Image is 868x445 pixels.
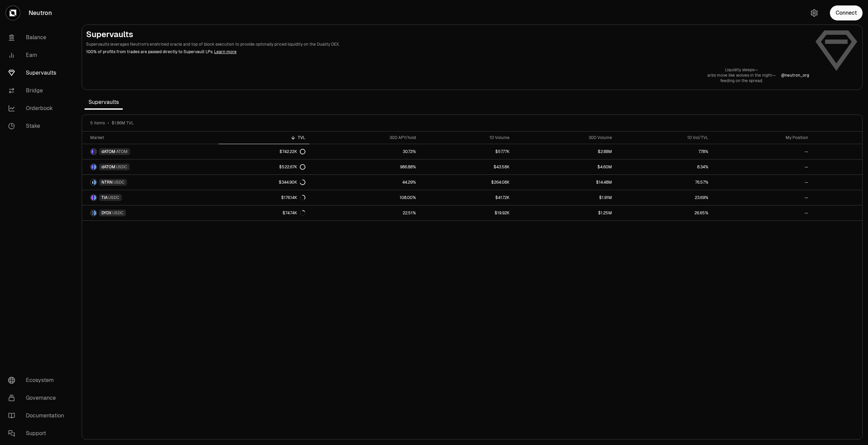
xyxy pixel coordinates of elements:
a: $1.91M [514,190,616,205]
a: Learn more [214,49,237,55]
a: -- [712,205,812,220]
div: TVL [223,135,305,140]
a: $522.67K [219,159,309,174]
a: Support [3,425,74,442]
div: My Position [717,135,808,140]
img: NTRN Logo [91,180,93,185]
a: 8.34% [616,159,712,174]
a: 986.88% [309,159,420,174]
div: $74.74K [283,210,305,216]
p: Supervaults leverages Neutron's enshrined oracle and top of block execution to provide optimally ... [86,41,809,47]
a: $2.88M [514,144,616,159]
img: dATOM Logo [91,149,93,154]
div: 30D Volume [518,135,612,140]
img: dATOM Logo [91,164,93,170]
a: $176.14K [219,190,309,205]
a: $57.77K [420,144,514,159]
span: NTRN [101,180,113,185]
img: USDC Logo [94,195,96,200]
a: -- [712,159,812,174]
a: $43.58K [420,159,514,174]
span: USDC [108,195,119,200]
a: Liquidity sleeps—arbs move like wolves in the night—feeding on the spread. [707,67,776,83]
a: Ecosystem [3,371,74,389]
div: 30D APY/hold [314,135,416,140]
div: $344.90K [279,180,305,185]
a: 23.69% [616,190,712,205]
a: $74.74K [219,205,309,220]
a: 44.29% [309,175,420,190]
span: dATOM [101,149,115,154]
p: 100% of profits from trades are passed directly to Supervault LPs. [86,49,809,55]
a: $344.90K [219,175,309,190]
a: dATOM LogoATOM LogodATOMATOM [82,144,219,159]
a: -- [712,175,812,190]
a: Stake [3,117,74,135]
a: $4.60M [514,159,616,174]
a: Orderbook [3,99,74,117]
img: USDC Logo [94,164,96,170]
span: USDC [112,210,124,216]
a: TIA LogoUSDC LogoTIAUSDC [82,190,219,205]
a: 26.65% [616,205,712,220]
div: $176.14K [281,195,305,200]
a: DYDX LogoUSDC LogoDYDXUSDC [82,205,219,220]
a: 108.00% [309,190,420,205]
div: $522.67K [279,164,305,170]
img: TIA Logo [91,195,93,200]
a: $19.92K [420,205,514,220]
a: Earn [3,46,74,64]
a: 76.57% [616,175,712,190]
span: dATOM [101,164,115,170]
a: Bridge [3,82,74,99]
span: USDC [116,164,127,170]
a: $264.08K [420,175,514,190]
span: TIA [101,195,108,200]
p: Liquidity sleeps— [707,67,776,73]
span: DYDX [101,210,112,216]
a: 7.78% [616,144,712,159]
img: ATOM Logo [94,149,96,154]
a: @neutron_org [781,73,809,78]
a: -- [712,190,812,205]
a: -- [712,144,812,159]
a: $14.48M [514,175,616,190]
span: ATOM [116,149,128,154]
div: $742.22K [279,149,305,154]
a: $742.22K [219,144,309,159]
span: Supervaults [84,95,123,109]
span: $1.86M TVL [112,120,134,126]
a: Balance [3,29,74,46]
button: Connect [830,5,863,20]
span: USDC [113,180,125,185]
a: dATOM LogoUSDC LogodATOMUSDC [82,159,219,174]
img: USDC Logo [94,180,96,185]
a: Supervaults [3,64,74,82]
h2: Supervaults [86,29,809,40]
img: USDC Logo [94,210,96,216]
div: 1D Volume [424,135,510,140]
a: NTRN LogoUSDC LogoNTRNUSDC [82,175,219,190]
p: @ neutron_org [781,73,809,78]
img: DYDX Logo [91,210,93,216]
div: 1D Vol/TVL [620,135,708,140]
div: Market [90,135,214,140]
span: 5 items [90,120,105,126]
a: Documentation [3,407,74,425]
a: 22.51% [309,205,420,220]
a: Governance [3,389,74,407]
p: feeding on the spread. [707,78,776,83]
p: arbs move like wolves in the night— [707,73,776,78]
a: $1.25M [514,205,616,220]
a: 30.72% [309,144,420,159]
a: $41.72K [420,190,514,205]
